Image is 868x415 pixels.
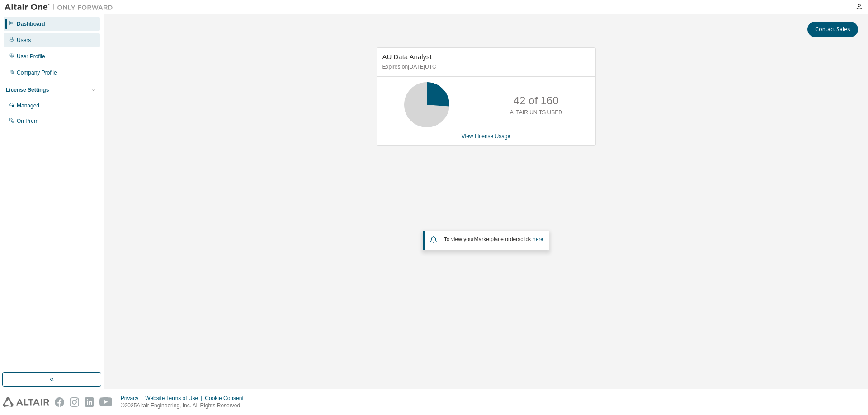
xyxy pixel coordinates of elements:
button: Contact Sales [807,22,858,37]
img: Altair One [5,3,118,12]
img: facebook.svg [55,397,64,407]
div: Privacy [121,395,145,402]
a: View License Usage [462,133,511,140]
img: linkedin.svg [85,397,94,407]
div: On Prem [17,117,38,125]
span: AU Data Analyst [382,53,432,61]
div: Company Profile [17,69,57,76]
div: User Profile [17,53,45,60]
div: Managed [17,102,39,109]
img: youtube.svg [99,397,113,407]
img: altair_logo.svg [3,397,49,407]
div: Users [17,37,31,44]
em: Marketplace orders [474,236,521,242]
div: Website Terms of Use [145,395,205,402]
p: Expires on [DATE] UTC [382,63,588,71]
span: To view your click [444,236,543,242]
a: here [533,236,543,242]
p: ALTAIR UNITS USED [510,109,562,117]
div: License Settings [6,86,49,93]
div: Cookie Consent [205,395,249,402]
p: 42 of 160 [514,93,559,108]
img: instagram.svg [70,397,79,407]
p: © 2025 Altair Engineering, Inc. All Rights Reserved. [121,402,249,410]
div: Dashboard [17,20,45,28]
